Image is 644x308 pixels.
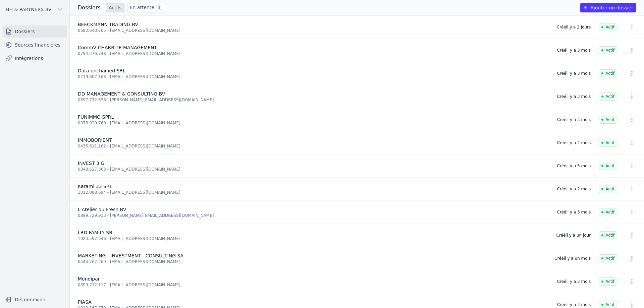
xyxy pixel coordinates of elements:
div: 0899.729.933 - [PERSON_NAME][EMAIL_ADDRESS][DOMAIN_NAME] [78,213,549,218]
a: En attente 3 [127,3,165,12]
div: Créé il y a un mois [554,256,591,261]
span: Actif [599,46,617,54]
span: BH & PARTNERS BV [6,6,51,13]
div: Créé il y a 3 mois [557,117,591,122]
div: Créé il y a 2 jours [557,24,591,30]
span: CommV CHARRITE MANAGEMENT [78,45,157,50]
span: Actif [599,69,617,77]
div: 0794.376.748 - [EMAIL_ADDRESS][DOMAIN_NAME] [78,51,549,56]
div: 0899.712.117 - [EMAIL_ADDRESS][DOMAIN_NAME] [78,282,549,288]
span: MARKETING - INVESTMENT - CONSULTING SA [78,253,183,258]
a: Sources financières [3,39,67,51]
span: Data unchained SRL [78,68,125,73]
span: DD MANAGEMENT & CONSULTING BV [78,91,165,97]
span: L'Atelier du Fresh BV [78,207,126,212]
div: 0719.607.168 - [EMAIL_ADDRESS][DOMAIN_NAME] [78,74,549,79]
div: Créé il y a 3 mois [557,71,591,76]
span: Actif [599,162,617,170]
span: Karami 33 SRL [78,184,112,189]
div: Créé il y a 3 mois [557,279,591,284]
span: Actif [599,231,617,239]
div: 0435.611.162 - [EMAIL_ADDRESS][DOMAIN_NAME] [78,143,549,149]
div: 0682.640.765 - [EMAIL_ADDRESS][DOMAIN_NAME] [78,28,549,33]
span: INVEST 3 G [78,161,104,166]
span: Actif [599,278,617,286]
span: Mondipar [78,276,100,282]
div: 1012.088.694 - [EMAIL_ADDRESS][DOMAIN_NAME] [78,190,549,195]
div: 1023.597.646 - [EMAIL_ADDRESS][DOMAIN_NAME] [78,236,548,241]
button: Déconnexion [3,294,67,305]
span: Actif [599,116,617,124]
div: 0878.920.760 - [EMAIL_ADDRESS][DOMAIN_NAME] [78,120,549,126]
button: Ajouter un dossier [580,3,636,12]
div: Créé il y a 3 mois [557,302,591,307]
a: Actifs [106,3,124,12]
a: Intégrations [3,52,67,64]
span: IMMOBORIENT [78,137,112,143]
span: Actif [599,93,617,101]
div: Créé il y a un jour [556,233,591,238]
div: Créé il y a 3 mois [557,209,591,215]
div: Créé il y a 3 mois [557,94,591,99]
span: Actif [599,23,617,31]
span: Actif [599,185,617,193]
div: Créé il y a 2 mois [557,140,591,145]
span: LRD FAMILY SRL [78,230,115,235]
span: PIASA [78,299,92,305]
div: Créé il y a 2 mois [557,186,591,192]
span: FUNIMMO SPRL [78,114,114,120]
span: 3 [156,4,162,11]
span: BEECKMANN TRADING BV [78,22,138,27]
div: Créé il y a 3 mois [557,48,591,53]
h3: Dossiers [78,4,101,12]
button: BH & PARTNERS BV [3,4,67,15]
span: Actif [599,208,617,216]
span: Actif [599,139,617,147]
div: 0848.627.363 - [EMAIL_ADDRESS][DOMAIN_NAME] [78,167,549,172]
div: Créé il y a 3 mois [557,163,591,169]
span: Actif [599,254,617,262]
div: 0444.767.269 - [EMAIL_ADDRESS][DOMAIN_NAME] [78,259,546,264]
div: 0697.732.678 - [PERSON_NAME][EMAIL_ADDRESS][DOMAIN_NAME] [78,97,549,103]
a: Dossiers [3,25,67,38]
